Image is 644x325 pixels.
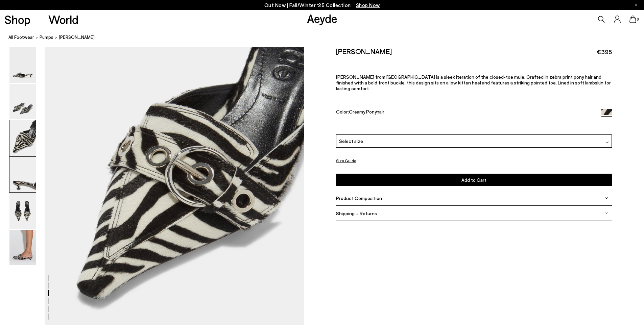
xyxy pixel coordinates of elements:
span: Navigate to /collections/new-in [356,2,380,8]
button: Size Guide [336,156,356,165]
img: Danielle Ponyhair Mules - Image 4 [9,157,36,192]
img: Danielle Ponyhair Mules - Image 5 [9,193,36,229]
img: svg%3E [605,211,608,215]
p: Out Now | Fall/Winter ‘25 Collection [264,1,380,9]
span: Add to Cart [461,177,486,183]
a: All Footwear [8,34,34,41]
img: Danielle Ponyhair Mules - Image 6 [9,230,36,265]
span: €395 [597,48,612,56]
span: Creamy Ponyhair [349,109,384,115]
div: Color: [336,109,593,117]
span: Select size [339,137,363,145]
a: pumps [40,34,53,41]
span: [PERSON_NAME] [59,34,95,41]
img: svg%3E [605,196,608,200]
img: svg%3E [605,141,609,144]
span: 0 [636,18,640,21]
img: Danielle Ponyhair Mules - Image 1 [9,47,36,83]
img: Danielle Ponyhair Mules - Image 3 [9,120,36,156]
span: Product Composition [336,195,382,201]
a: 0 [629,16,636,23]
a: Shop [4,14,30,25]
p: [PERSON_NAME] from [GEOGRAPHIC_DATA] is a sleek iteration of the closed-toe mule. Crafted in zebr... [336,74,612,91]
a: World [48,14,78,25]
a: Aeyde [307,11,337,25]
nav: breadcrumb [8,28,644,47]
span: pumps [40,34,53,40]
h2: [PERSON_NAME] [336,47,392,55]
button: Add to Cart [336,174,612,186]
img: Danielle Ponyhair Mules - Image 2 [9,84,36,119]
span: Shipping + Returns [336,210,377,216]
